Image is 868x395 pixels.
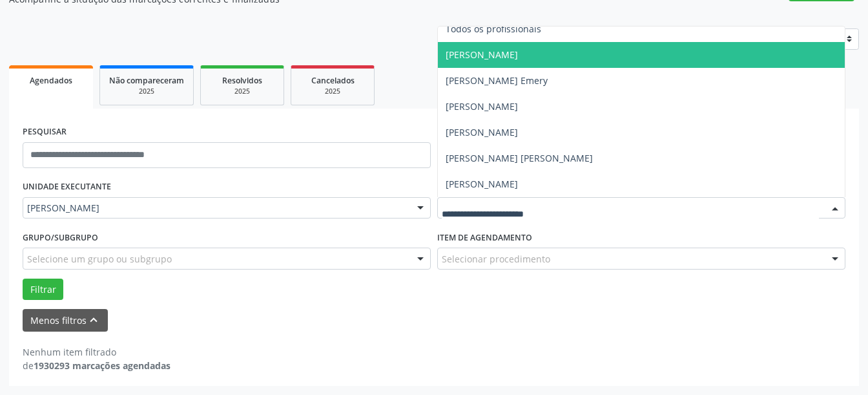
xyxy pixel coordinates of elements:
[30,75,72,86] span: Agendados
[27,202,404,215] span: [PERSON_NAME]
[210,87,274,96] div: 2025
[446,126,518,138] span: [PERSON_NAME]
[311,75,355,86] span: Cancelados
[442,252,550,266] span: Selecionar procedimento
[446,100,518,112] span: [PERSON_NAME]
[23,309,108,332] button: Menos filtroskeyboard_arrow_up
[446,178,518,190] span: [PERSON_NAME]
[23,122,67,142] label: PESQUISAR
[437,228,532,248] label: Item de agendamento
[23,359,170,372] div: de
[300,87,365,96] div: 2025
[446,48,518,61] span: [PERSON_NAME]
[446,152,593,164] span: [PERSON_NAME] [PERSON_NAME]
[109,87,184,96] div: 2025
[27,252,172,266] span: Selecione um grupo ou subgrupo
[23,228,98,248] label: Grupo/Subgrupo
[109,75,184,86] span: Não compareceram
[446,74,548,87] span: [PERSON_NAME] Emery
[446,23,541,35] span: Todos os profissionais
[23,177,111,197] label: UNIDADE EXECUTANTE
[87,313,101,327] i: keyboard_arrow_up
[222,75,262,86] span: Resolvidos
[34,359,170,372] strong: 1930293 marcações agendadas
[23,345,170,359] div: Nenhum item filtrado
[23,279,63,301] button: Filtrar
